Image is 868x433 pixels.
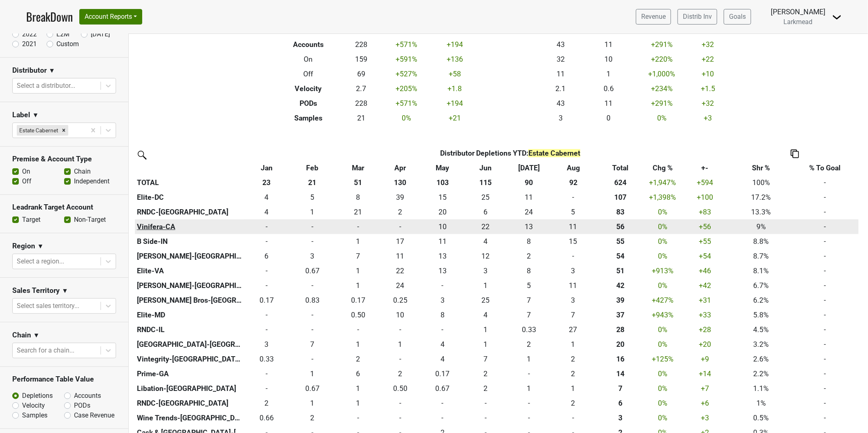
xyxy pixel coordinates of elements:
td: 0.6 [585,81,633,96]
td: 9% [731,219,792,234]
h3: Distributor [12,66,47,75]
td: 228 [345,96,378,111]
td: 4.5 [289,190,335,205]
span: ▼ [32,110,39,120]
th: 23 [244,175,289,190]
td: +22 [691,52,725,67]
div: 1 [291,207,333,217]
th: 51 [335,175,381,190]
h3: Chain [12,331,31,339]
td: 2.75 [420,293,465,308]
div: 12 [468,251,504,261]
div: 51 [597,266,644,276]
th: B Side-IN [135,234,244,249]
th: 107.333 [595,190,646,205]
td: 21 [335,205,381,219]
div: 107 [597,192,644,203]
td: +32 [691,96,725,111]
td: 11.333 [506,190,552,205]
th: Chg %: activate to sort column ascending [646,161,679,175]
td: 17.2% [731,190,792,205]
td: 0.17 [335,293,381,308]
td: 0 % [646,219,679,234]
div: 13 [421,251,463,261]
div: 3 [468,266,504,276]
div: +42 [681,280,729,291]
th: 21 [289,175,335,190]
td: 1 [335,234,381,249]
div: 24 [383,280,417,291]
label: PODs [74,401,90,411]
button: Account Reports [79,9,142,25]
div: 20 [421,207,463,217]
th: Shr %: activate to sort column ascending [731,161,792,175]
td: 8.8% [731,234,792,249]
td: 3 [552,263,595,278]
div: +100 [681,192,729,203]
td: 0 % [646,234,679,249]
div: 11 [508,192,550,203]
td: 0 % [646,278,679,293]
td: 0 [552,190,595,205]
div: 11 [383,251,417,261]
div: +54 [681,251,729,261]
td: 2.1 [537,81,585,96]
div: 22 [468,221,504,232]
div: 8 [508,266,550,276]
div: +83 [681,207,729,217]
td: 228 [345,37,378,52]
td: 0 [244,234,289,249]
th: Distributor Depletions YTD : [289,146,731,161]
div: 10 [421,221,463,232]
td: 0.25 [381,293,420,308]
td: 0 [289,234,335,249]
td: +32 [691,37,725,52]
div: 4 [246,192,288,203]
td: +571 % [378,96,436,111]
td: +194 [436,96,474,111]
th: PODs [272,96,345,111]
th: [PERSON_NAME] Bros-[GEOGRAPHIC_DATA] [135,293,244,308]
span: +1,947% [649,179,676,187]
div: 8 [508,236,550,247]
div: 3 [421,295,463,306]
th: TOTAL [135,175,244,190]
th: Elite-DC [135,190,244,205]
td: 3 [465,263,506,278]
label: Custom [56,39,79,49]
label: Samples [22,411,47,420]
th: % To Goal: activate to sort column ascending [792,161,859,175]
div: 54 [597,251,644,261]
td: 0.83 [289,293,335,308]
td: 11 [585,37,633,52]
td: +220 % [633,52,691,67]
td: 13.3% [731,205,792,219]
td: 15.167 [420,190,465,205]
label: Chain [74,167,91,176]
div: +56 [681,221,729,232]
td: 11 [537,67,585,81]
div: 25 [468,192,504,203]
td: - [792,234,859,249]
td: 17 [381,234,420,249]
th: Elite-VA [135,263,244,278]
th: &nbsp;: activate to sort column ascending [135,161,244,175]
td: +291 % [633,96,691,111]
div: Estate Cabernet [17,125,59,136]
td: 21 [345,111,378,125]
td: 22.167 [381,263,420,278]
div: 0.67 [291,266,333,276]
td: - [792,263,859,278]
div: 15 [554,236,593,247]
th: Vinifera-CA [135,219,244,234]
th: Feb: activate to sort column ascending [289,161,335,175]
h3: Region [12,242,35,250]
label: 2022 [22,29,37,39]
span: ▼ [62,286,68,296]
td: +427 % [646,293,679,308]
td: 4 [244,205,289,219]
td: +136 [436,52,474,67]
td: - [792,190,859,205]
th: 130 [381,175,420,190]
div: Remove Estate Cabernet [59,125,68,136]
